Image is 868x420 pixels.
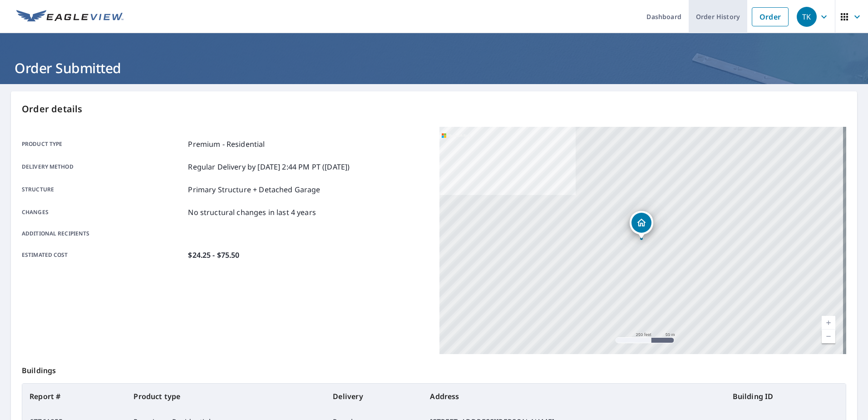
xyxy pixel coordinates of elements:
[22,384,126,409] th: Report #
[797,7,817,27] div: TK
[22,230,184,238] p: Additional recipients
[22,102,846,116] p: Order details
[725,384,846,409] th: Building ID
[126,384,325,409] th: Product type
[22,250,184,260] p: Estimated cost
[22,161,184,172] p: Delivery method
[22,207,184,218] p: Changes
[22,354,846,383] p: Buildings
[188,184,320,195] p: Primary Structure + Detached Garage
[22,184,184,195] p: Structure
[11,59,857,77] h1: Order Submitted
[188,161,350,172] p: Regular Delivery by [DATE] 2:44 PM PT ([DATE])
[188,207,316,218] p: No structural changes in last 4 years
[822,316,835,330] a: Current Level 17, Zoom In
[325,384,423,409] th: Delivery
[188,250,239,260] p: $24.25 - $75.50
[22,139,184,150] p: Product type
[16,10,123,24] img: EV Logo
[188,139,265,150] p: Premium - Residential
[822,330,835,343] a: Current Level 17, Zoom Out
[752,7,789,26] a: Order
[423,384,725,409] th: Address
[630,211,653,239] div: Dropped pin, building 1, Residential property, 124 Park Lake Dr Mead, OK 73449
